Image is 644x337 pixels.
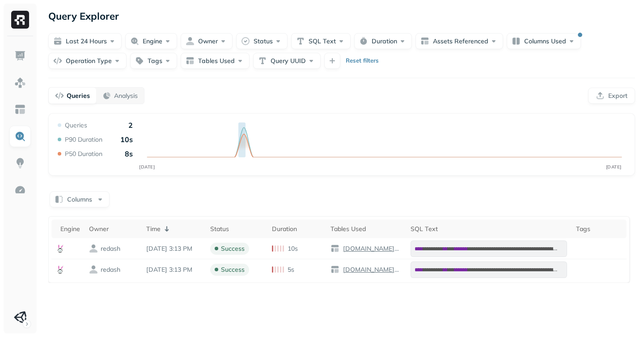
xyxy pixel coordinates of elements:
p: [DOMAIN_NAME]_ssds [341,244,402,253]
p: Queries [67,92,90,100]
img: table [330,244,339,253]
img: Assets [14,77,26,88]
button: Columns Used [507,33,581,49]
div: Tags [576,225,622,233]
p: Reset filters [346,56,379,65]
p: P50 Duration [65,150,102,158]
p: 5s [288,265,294,274]
button: Engine [125,33,177,49]
p: 10s [120,135,133,144]
div: SQL Text [411,225,567,233]
button: Status [236,33,288,49]
img: owner [89,265,98,274]
p: 8s [125,149,133,158]
img: table [330,265,339,274]
p: Sep 14, 2025 3:13 PM [146,265,201,274]
a: [DOMAIN_NAME]_ssds [339,244,402,253]
div: Engine [60,225,80,233]
p: 2 [128,121,133,130]
img: Asset Explorer [14,104,26,115]
img: Unity [14,311,26,324]
button: Columns [50,191,110,207]
tspan: [DATE] [606,164,622,170]
p: redash [101,244,120,253]
p: 10s [288,244,298,253]
p: Analysis [114,92,138,100]
p: success [221,265,245,274]
button: Duration [354,33,412,49]
button: Assets Referenced [415,33,503,49]
p: Query Explorer [48,8,119,24]
p: P90 Duration [65,135,102,144]
button: Last 24 hours [48,33,122,49]
button: SQL Text [291,33,351,49]
div: Duration [272,225,321,233]
button: Owner [181,33,233,49]
p: success [221,244,245,253]
div: Status [210,225,263,233]
img: Ryft [11,11,29,29]
button: Export [588,88,635,104]
img: Dashboard [14,50,26,62]
p: Sep 14, 2025 3:13 PM [146,244,201,253]
div: Tables Used [330,225,402,233]
div: Time [146,223,201,234]
button: Tags [130,53,177,69]
a: [DOMAIN_NAME]_ssds [339,265,402,274]
div: Owner [89,225,137,233]
tspan: [DATE] [139,164,155,170]
img: Optimization [14,184,26,196]
button: Query UUID [253,53,321,69]
img: Insights [14,157,26,169]
img: Query Explorer [14,131,26,142]
img: owner [89,244,98,253]
p: redash [101,265,120,274]
button: Tables Used [181,53,250,69]
button: Operation Type [48,53,127,69]
p: Queries [65,121,87,130]
p: [DOMAIN_NAME]_ssds [341,265,402,274]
